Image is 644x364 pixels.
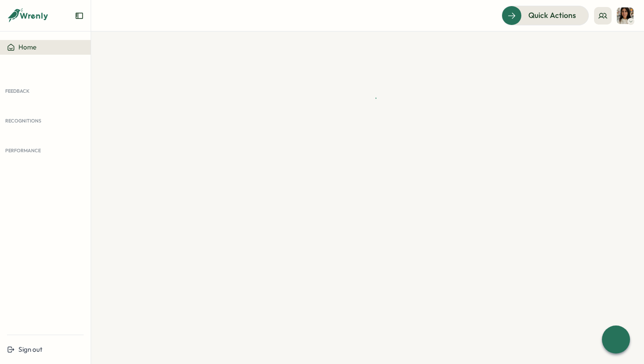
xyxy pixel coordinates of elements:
[75,11,84,20] button: Expand sidebar
[18,43,36,51] span: Home
[528,10,576,21] span: Quick Actions
[502,6,589,25] button: Quick Actions
[18,345,42,353] span: Sign out
[617,7,633,24] img: Maria Khoury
